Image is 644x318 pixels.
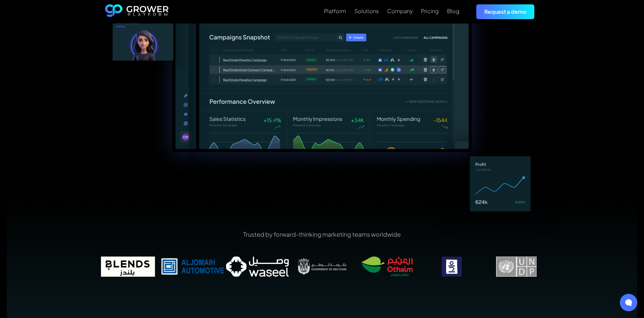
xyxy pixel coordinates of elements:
[421,7,439,15] a: Pricing
[447,7,460,15] a: Blog
[105,4,169,19] a: home
[476,4,534,19] a: Request a demo
[355,8,379,14] div: Solutions
[421,8,439,14] div: Pricing
[447,8,460,14] div: Blog
[96,230,548,238] p: Trusted by forward-thinking marketing teams worldwide
[387,7,413,15] a: Company
[324,8,346,14] div: Platform
[324,7,346,15] a: Platform
[355,7,379,15] a: Solutions
[387,8,413,14] div: Company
